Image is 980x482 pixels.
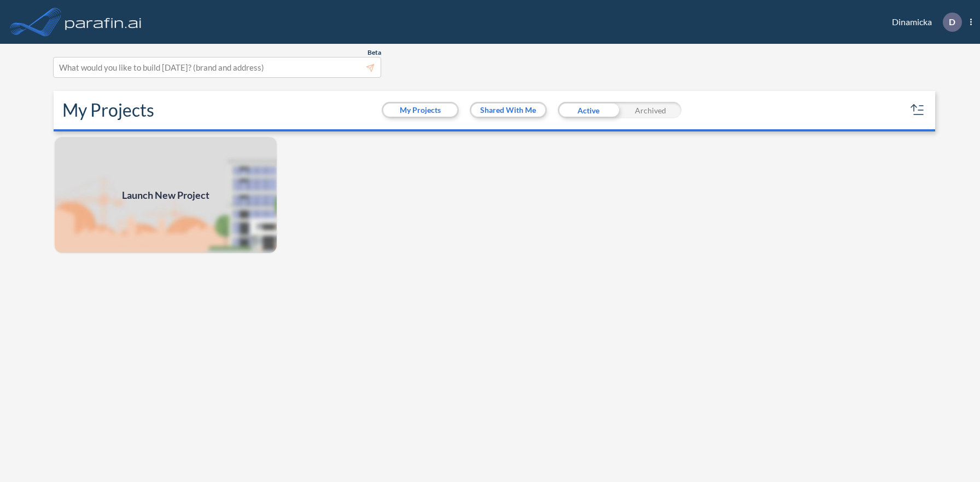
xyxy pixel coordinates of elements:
div: Active [558,102,620,118]
div: Archived [620,102,681,118]
button: Shared With Me [471,104,545,117]
button: My Projects [383,104,457,117]
img: add [54,136,278,254]
span: Launch New Project [122,188,209,203]
h2: My Projects [62,100,154,120]
p: D [949,17,955,27]
button: sort [909,101,926,119]
span: Beta [367,48,381,57]
img: logo [63,11,144,33]
a: Launch New Project [54,136,278,254]
div: Dinamicka [876,13,972,32]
